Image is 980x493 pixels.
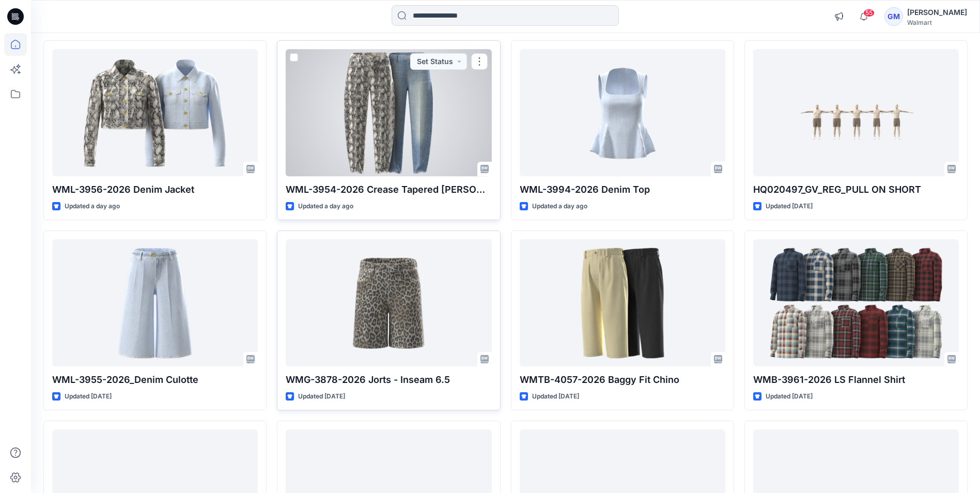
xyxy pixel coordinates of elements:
[52,182,258,197] p: WML-3956-2026 Denim Jacket
[286,49,491,176] a: WML-3954-2026 Crease Tapered Jean
[753,239,959,366] a: WMB-3961-2026 LS Flannel Shirt
[286,182,491,197] p: WML-3954-2026 Crease Tapered [PERSON_NAME]
[286,373,491,387] p: WMG-3878-2026 Jorts - Inseam 6.5
[286,239,491,366] a: WMG-3878-2026 Jorts - Inseam 6.5
[52,373,258,387] p: WML-3955-2026_Denim Culotte
[65,201,120,212] p: Updated a day ago
[532,201,587,212] p: Updated a day ago
[65,391,112,402] p: Updated [DATE]
[766,391,813,402] p: Updated [DATE]
[520,373,725,387] p: WMTB-4057-2026 Baggy Fit Chino
[52,49,258,176] a: WML-3956-2026 Denim Jacket
[52,239,258,366] a: WML-3955-2026_Denim Culotte
[884,7,903,26] div: GM
[753,373,959,387] p: WMB-3961-2026 LS Flannel Shirt
[753,49,959,176] a: HQ020497_GV_REG_PULL ON SHORT
[907,19,967,26] div: Walmart
[298,391,345,402] p: Updated [DATE]
[298,201,353,212] p: Updated a day ago
[863,9,875,17] span: 55
[907,6,967,19] div: [PERSON_NAME]
[532,391,579,402] p: Updated [DATE]
[520,49,725,176] a: WML-3994-2026 Denim Top
[520,239,725,366] a: WMTB-4057-2026 Baggy Fit Chino
[766,201,813,212] p: Updated [DATE]
[520,182,725,197] p: WML-3994-2026 Denim Top
[753,182,959,197] p: HQ020497_GV_REG_PULL ON SHORT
